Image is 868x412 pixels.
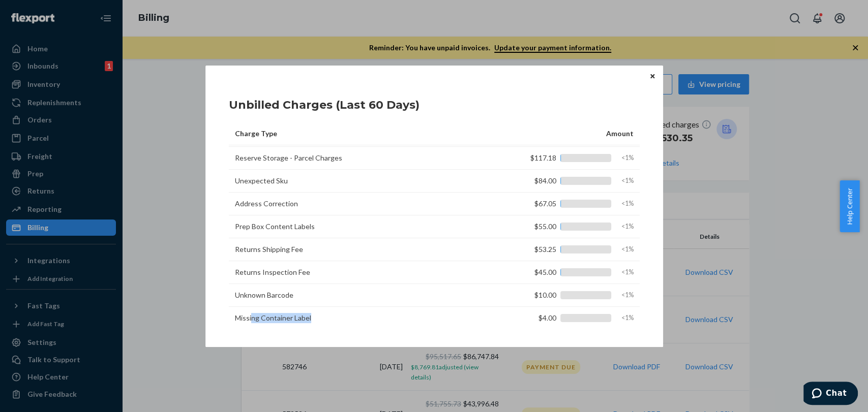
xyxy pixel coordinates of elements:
div: $45.00 [499,267,634,277]
span: Chat [22,7,43,16]
span: <1% [615,176,634,185]
td: Missing Container Label [229,307,483,330]
td: Address Correction [229,193,483,215]
span: <1% [615,268,634,277]
button: Close [647,71,657,82]
div: $55.00 [499,221,634,232]
td: Reserve Storage - Parcel Charges [229,147,483,170]
span: <1% [615,245,634,254]
div: $10.00 [499,290,634,300]
span: <1% [615,222,634,231]
td: Returns Shipping Fee [229,238,483,261]
span: <1% [615,313,634,323]
h1: Unbilled Charges (Last 60 Days) [229,97,420,113]
td: Unexpected Sku [229,170,483,193]
div: $67.05 [499,199,634,209]
td: Returns Inspection Fee [229,261,483,284]
div: $84.00 [499,176,634,186]
span: <1% [615,153,634,163]
div: $117.18 [499,153,634,163]
th: Charge Type [229,122,483,145]
td: Prep Box Content Labels [229,215,483,238]
div: $4.00 [499,313,634,323]
div: $53.25 [499,244,634,255]
th: Amount [483,122,640,145]
td: Unknown Barcode [229,284,483,307]
span: <1% [615,199,634,208]
span: <1% [615,291,634,300]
